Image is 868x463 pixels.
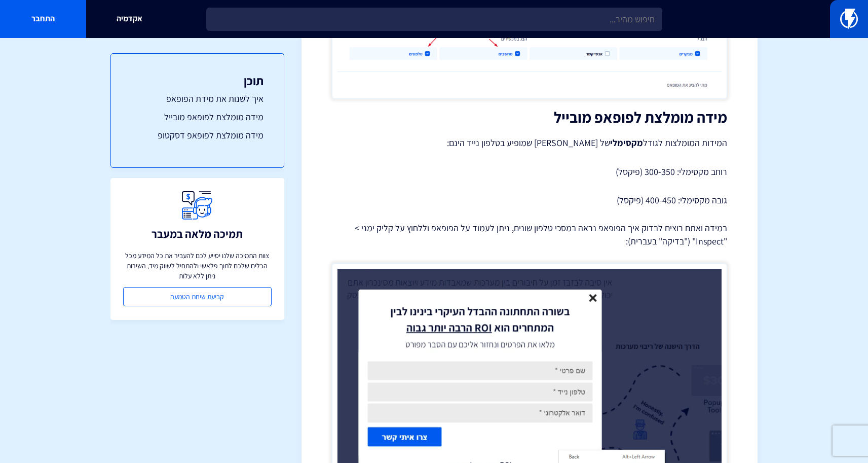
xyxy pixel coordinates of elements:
p: צוות התמיכה שלנו יסייע לכם להעביר את כל המידע מכל הכלים שלכם לתוך פלאשי ולהתחיל לשווק מיד, השירות... [123,251,272,281]
h3: תוכן [131,74,263,87]
a: איך לשנות את מידת הפופאפ [131,92,263,105]
h2: מידה מומלצת לפופאפ מובייל [332,109,727,126]
p: במידה ואתם רוצים לבדוק איך הפופאפ נראה במסכי טלפון שונים, ניתן לעמוד על הפופאפ וללחוץ על קליק ימנ... [332,222,727,247]
p: המידות המומלצות לגודל של [PERSON_NAME] שמופיע בטלפון נייד הינם: [332,136,727,150]
input: חיפוש מהיר... [206,8,662,31]
strong: מקסימלי [610,137,643,149]
a: קביעת שיחת הטמעה [123,287,272,306]
a: מידה מומלצת לפופאפ דסקטופ [131,129,263,142]
p: גובה מקסימלי: 400-450 (פיקסל) [332,194,727,207]
p: רוחב מקסימלי: 300-350 (פיקסל) [332,165,727,179]
h3: תמיכה מלאה במעבר [152,228,243,240]
a: מידה מומלצת לפופאפ מובייל [131,111,263,124]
